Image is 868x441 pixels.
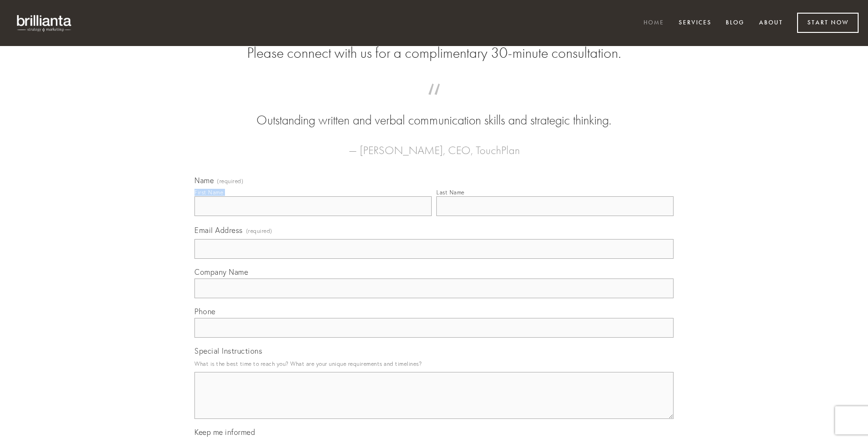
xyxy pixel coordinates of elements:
a: Home [637,15,670,31]
blockquote: Outstanding written and verbal communication skills and strategic thinking. [209,93,659,130]
a: Blog [720,15,751,31]
span: “ [209,93,659,111]
a: About [753,15,789,31]
h2: Please connect with us for a complimentary 30-minute consultation. [194,44,674,62]
div: Last Name [436,189,465,196]
span: Name [194,176,214,185]
img: brillianta - research, strategy, marketing [9,9,80,37]
p: What is the best time to reach you? What are your unique requirements and timelines? [194,357,674,370]
span: (required) [246,224,272,237]
span: Keep me informed [194,427,255,437]
div: First Name [194,189,223,196]
span: (required) [217,178,243,184]
span: Phone [194,307,216,316]
figcaption: — [PERSON_NAME], CEO, TouchPlan [209,130,659,160]
span: Company Name [194,267,248,277]
a: Services [673,15,718,31]
a: Start Now [797,13,859,33]
span: Email Address [194,225,243,235]
span: Special Instructions [194,346,262,356]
